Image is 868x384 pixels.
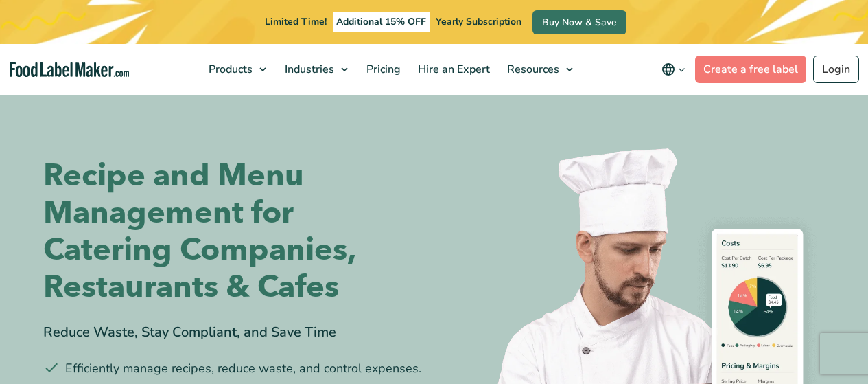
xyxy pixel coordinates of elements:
span: Industries [281,62,336,77]
a: Industries [277,44,355,95]
span: Pricing [362,62,402,77]
li: Efficiently manage recipes, reduce waste, and control expenses. [43,359,424,378]
span: Products [204,62,254,77]
a: Resources [499,44,580,95]
a: Products [200,44,273,95]
a: Pricing [358,44,406,95]
span: Additional 15% OFF [333,12,430,32]
span: Resources [503,62,561,77]
span: Limited Time! [265,15,327,28]
span: Hire an Expert [414,62,491,77]
a: Buy Now & Save [532,10,626,34]
div: Reduce Waste, Stay Compliant, and Save Time [43,322,424,343]
a: Hire an Expert [410,44,495,95]
a: Create a free label [695,56,806,83]
span: Yearly Subscription [436,15,521,28]
h1: Recipe and Menu Management for Catering Companies, Restaurants & Cafes [43,157,424,306]
a: Login [813,56,859,83]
